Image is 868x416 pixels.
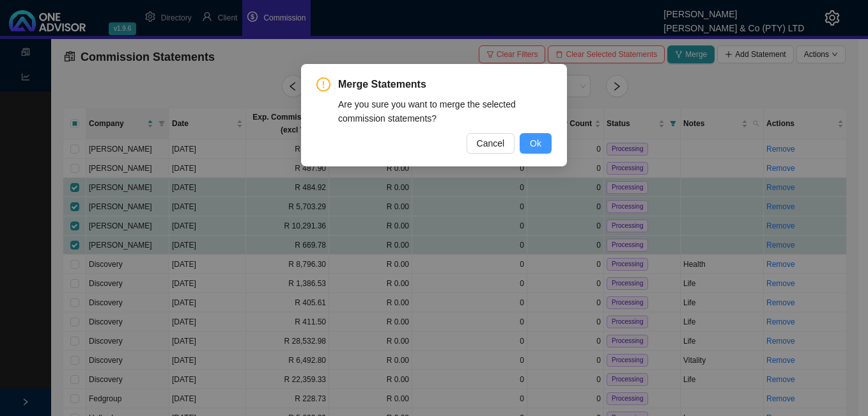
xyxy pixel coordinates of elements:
span: Cancel [477,136,505,150]
span: exclamation-circle [316,77,330,92]
span: Merge Statements [338,77,552,92]
button: Ok [520,133,552,154]
div: Are you sure you want to merge the selected commission statements? [338,97,552,125]
span: Ok [530,136,541,150]
button: Cancel [467,133,515,154]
